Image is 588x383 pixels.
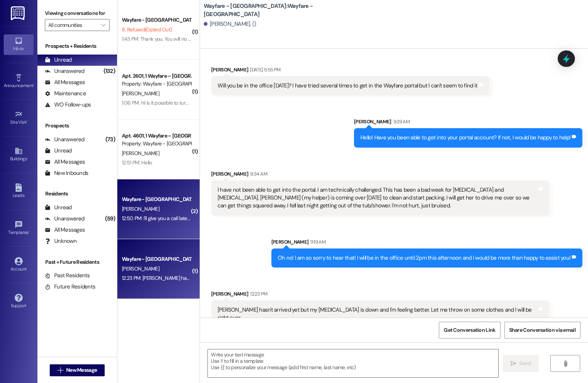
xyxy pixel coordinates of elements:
[354,118,582,128] div: [PERSON_NAME]
[122,265,159,272] span: [PERSON_NAME]
[122,195,191,203] div: Wayfare - [GEOGRAPHIC_DATA]
[308,238,326,246] div: 11:19 AM
[102,65,117,77] div: (132)
[122,16,191,24] div: Wayfare - [GEOGRAPHIC_DATA]
[122,140,191,148] div: Property: Wayfare - [GEOGRAPHIC_DATA]
[248,66,280,74] div: [DATE] 5:55 PM
[122,26,172,33] span: 8. Refused (Opted Out)
[45,56,72,64] div: Unread
[4,34,34,55] a: Inbox
[122,90,159,97] span: [PERSON_NAME]
[45,215,84,223] div: Unanswered
[504,322,581,339] button: Share Conversation via email
[278,254,570,262] div: Oh no! I am so sorry to hear that! I will be in the office until 2pm this afternoon and I would b...
[45,101,91,109] div: WO Follow-ups
[45,7,110,19] label: Viewing conversations for
[122,159,152,166] div: 12:51 PM: Hello
[37,42,117,50] div: Prospects + Residents
[103,213,117,225] div: (59)
[45,169,88,177] div: New Inbounds
[271,238,582,248] div: [PERSON_NAME]
[104,134,117,145] div: (73)
[563,361,568,367] i: 
[503,355,539,372] button: Send
[204,2,353,18] b: Wayfare - [GEOGRAPHIC_DATA]: Wayfare - [GEOGRAPHIC_DATA]
[45,226,85,234] div: All Messages
[122,275,453,281] div: 12:23 PM: [PERSON_NAME] hasn't arrived yet but my [MEDICAL_DATA] is down and I'm feeling better. ...
[45,158,85,166] div: All Messages
[218,186,537,210] div: I have not been able to get into the portal. I am technically challenged. This has been a bad wee...
[45,283,95,291] div: Future Residents
[4,145,34,165] a: Buildings
[391,118,410,126] div: 9:29 AM
[122,255,191,263] div: Wayfare - [GEOGRAPHIC_DATA]
[122,72,191,80] div: Apt. 2601, 1 Wayfare – [GEOGRAPHIC_DATA]
[248,290,267,298] div: 12:23 PM
[37,190,117,198] div: Residents
[37,122,117,130] div: Prospects
[204,20,256,28] div: [PERSON_NAME]. ()
[211,290,549,300] div: [PERSON_NAME]
[45,78,85,86] div: All Messages
[45,204,72,211] div: Unread
[122,35,474,42] div: 1:43 PM: Thank you. You will no longer receive texts from this thread. Please reply with 'UNSTOP'...
[50,364,105,376] button: New Message
[45,147,72,155] div: Unread
[4,291,34,312] a: Support
[66,366,97,374] span: New Message
[4,218,34,238] a: Templates •
[27,118,28,124] span: •
[45,136,84,143] div: Unanswered
[248,170,267,178] div: 9:34 AM
[4,108,34,128] a: Site Visit •
[37,258,117,266] div: Past + Future Residents
[33,82,34,87] span: •
[439,322,500,339] button: Get Conversation Link
[4,255,34,275] a: Account
[444,326,495,334] span: Get Conversation Link
[218,306,537,322] div: [PERSON_NAME] hasn't arrived yet but my [MEDICAL_DATA] is down and I'm feeling better. Let me thr...
[48,19,98,31] input: All communities
[511,361,516,367] i: 
[101,22,105,28] i: 
[29,229,30,234] span: •
[122,99,528,106] div: 1:06 PM: Hi Is it possible to turn all the sprinklers on for my unit the grass that they put down...
[122,150,159,157] span: [PERSON_NAME]
[509,326,576,334] span: Share Conversation via email
[45,90,86,98] div: Maintenance
[122,132,191,140] div: Apt. 4601, 1 Wayfare – [GEOGRAPHIC_DATA]
[122,215,278,222] div: 12:50 PM: I'll give you a call later on [DATE] when I get a chance thank you
[45,237,77,245] div: Unknown
[45,67,84,75] div: Unanswered
[122,80,191,88] div: Property: Wayfare - [GEOGRAPHIC_DATA]
[4,181,34,201] a: Leads
[11,6,26,20] img: ResiDesk Logo
[211,66,489,76] div: [PERSON_NAME]
[211,170,549,180] div: [PERSON_NAME]
[122,206,159,212] span: [PERSON_NAME]
[360,134,570,142] div: Hello! Have you been able to get into your portal account? If not, I would be happy to help!
[519,359,531,367] span: Send
[45,272,90,279] div: Past Residents
[58,367,63,373] i: 
[218,82,477,90] div: Will you be in the office [DATE]? I have tried several times to get in the Wayfare portal but I c...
